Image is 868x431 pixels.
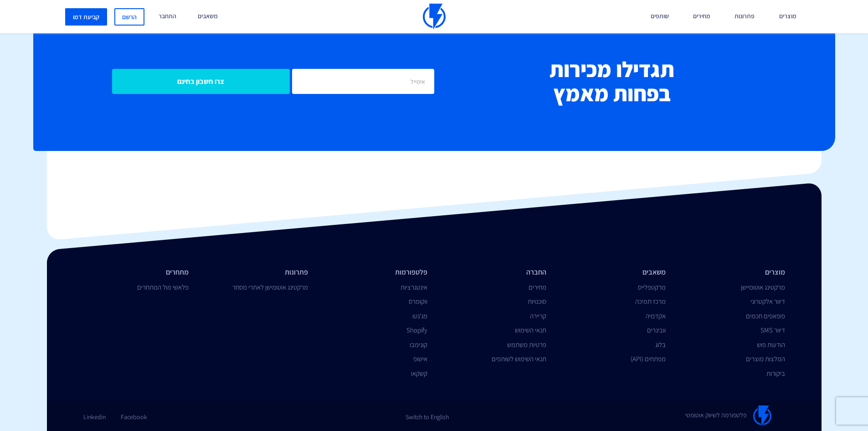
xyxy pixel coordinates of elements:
[560,267,666,278] li: משאבים
[757,340,785,349] a: הודעות פוש
[202,267,308,278] li: פתרונות
[411,369,427,378] a: קשקאו
[65,8,107,26] a: קביעת דמו
[83,267,189,278] li: מתחרים
[655,340,666,349] a: בלוג
[679,267,785,278] li: מוצרים
[746,354,785,363] a: המלצות מוצרים
[492,354,546,363] a: תנאי השימוש לשותפים
[406,405,449,421] a: Switch to English
[766,369,785,378] a: ביקורות
[507,340,546,349] a: פרטיות משתמש
[434,57,790,105] h2: תגדילו מכירות בפחות מאמץ
[646,312,666,320] a: אקדמיה
[121,405,147,421] a: Facebook
[112,69,290,94] input: צרו חשבון בחינם
[409,297,427,306] a: ווקומרס
[410,340,427,349] a: קונימבו
[515,326,546,334] a: תנאי השימוש
[530,312,546,320] a: קריירה
[413,354,427,363] a: אישופ
[114,8,144,26] a: הרשם
[631,354,666,363] a: מפתחים (API)
[741,283,785,291] a: מרקטינג אוטומיישן
[753,405,771,426] img: Flashy
[83,405,106,421] a: Linkedin
[412,312,427,320] a: מג'נטו
[760,326,785,334] a: דיוור SMS
[750,297,785,306] a: דיוור אלקטרוני
[647,326,666,334] a: וובינרים
[528,297,546,306] a: סוכנויות
[292,69,434,94] input: אימייל
[529,283,546,291] a: מחירים
[406,326,427,334] a: Shopify
[322,267,427,278] li: פלטפורמות
[685,405,771,426] a: פלטפורמה לשיווק אוטומטי
[746,312,785,320] a: פופאפים חכמים
[441,267,547,278] li: החברה
[232,283,308,291] a: מרקטינג אוטומישן לאתרי מסחר
[137,283,189,291] a: פלאשי מול המתחרים
[401,283,427,291] a: אינטגרציות
[635,297,666,306] a: מרכז תמיכה
[638,283,666,291] a: מרקטפלייס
